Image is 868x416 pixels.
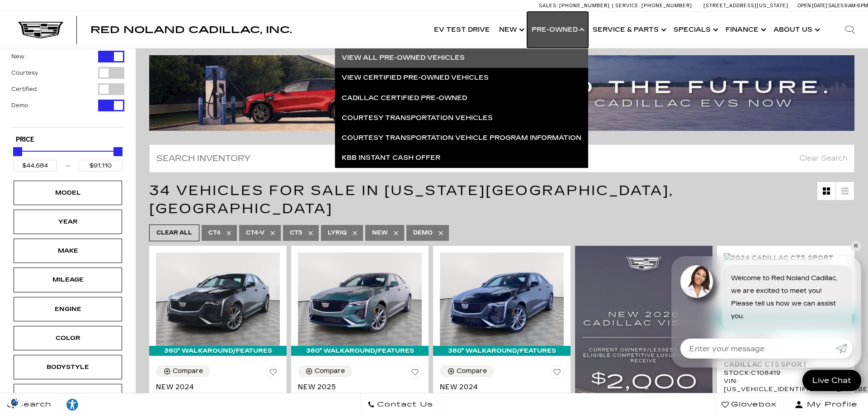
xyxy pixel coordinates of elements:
span: Contact Us [375,398,433,411]
span: New 2024 [440,383,557,392]
div: TrimTrim [14,384,122,408]
span: Cadillac CT4 Sport [440,392,557,401]
a: Contact Us [360,393,440,416]
h5: Price [16,136,120,144]
a: New [495,12,527,48]
div: Explore your accessibility options [59,398,86,411]
img: ev-blog-post-banners4 [149,55,854,131]
img: Agent profile photo [680,265,713,298]
div: Model [45,188,90,198]
div: Engine [45,304,90,314]
span: CT5 [290,227,302,239]
div: 360° WalkAround/Features [149,346,287,356]
span: New 2025 [298,383,415,392]
div: Maximum Price [113,147,123,156]
a: Service & Parts [588,12,669,48]
button: Open user profile menu [784,393,868,416]
a: Glovebox [714,393,784,416]
a: Explore your accessibility options [59,393,86,416]
div: Mileage [45,275,90,285]
div: 360° WalkAround/Features [291,346,429,356]
a: Courtesy Transportation Vehicles [335,108,588,128]
a: Courtesy Transportation Vehicle Program Information [335,128,588,148]
span: CT4-V [246,227,264,239]
span: 9 AM-6 PM [844,3,868,9]
img: Opt-Out Icon [5,397,25,407]
span: My Profile [803,398,858,411]
span: [PHONE_NUMBER] [559,3,610,9]
span: LYRIQ [328,227,347,239]
input: Search Inventory [149,144,854,172]
span: Demo [413,227,433,239]
img: 2025 Cadillac CT4 Sport [298,253,422,346]
a: New 2024Cadillac CT4 Sport [440,383,564,401]
a: KBB Instant Cash Offer [335,148,588,167]
div: Price [13,144,123,172]
a: Finance [721,12,769,48]
div: Trim [45,391,90,401]
a: [STREET_ADDRESS][US_STATE] [703,3,788,9]
a: New 2025Cadillac CT4 Sport [298,383,422,401]
label: New [11,52,24,61]
img: 2024 Cadillac CT4 Sport [440,253,564,346]
div: Filter by Vehicle Type [11,51,124,127]
a: Specials [669,12,721,48]
div: Compare [173,367,203,375]
div: Make [45,246,90,256]
a: Service: [PHONE_NUMBER] [612,3,694,8]
span: New [372,227,388,239]
a: Cadillac Certified Pre-Owned [335,88,588,108]
div: Stock : C108419 [724,369,848,377]
span: Cadillac CT4 Sport [156,392,273,401]
div: Year [45,217,90,227]
span: 34 Vehicles for Sale in [US_STATE][GEOGRAPHIC_DATA], [GEOGRAPHIC_DATA] [149,182,674,217]
div: MileageMileage [14,268,122,292]
button: Compare Vehicle [298,365,352,377]
div: VIN: [US_VEHICLE_IDENTIFICATION_NUMBER] [724,377,848,393]
div: Compare [457,367,487,375]
span: New 2024 [156,383,273,392]
div: EngineEngine [14,297,122,321]
a: Pre-Owned [527,12,588,48]
input: Enter your message [680,339,836,359]
span: CT4 [208,227,221,239]
section: Click to Open Cookie Consent Modal [5,397,25,407]
input: Minimum [13,160,57,172]
button: Save Vehicle [266,365,280,383]
span: Live Chat [808,375,856,386]
a: About Us [769,12,823,48]
div: Welcome to Red Noland Cadillac, we are excited to meet you! Please tell us how we can assist you. [722,265,852,330]
a: Sales: [PHONE_NUMBER] [539,3,612,8]
div: ColorColor [14,326,122,350]
button: Save Vehicle [408,365,422,383]
span: Glovebox [729,398,777,411]
div: YearYear [14,210,122,234]
div: 360° WalkAround/Features [433,346,571,356]
div: Color [45,333,90,343]
button: Compare Vehicle [156,365,210,377]
a: View Certified Pre-Owned Vehicles [335,68,588,88]
span: Red Noland Cadillac, Inc. [90,24,292,35]
a: Cadillac Dark Logo with Cadillac White Text [18,21,63,38]
div: Bodystyle [45,362,90,372]
a: View All Pre-Owned Vehicles [335,48,588,68]
div: ModelModel [14,181,122,205]
button: Compare Vehicle [440,365,494,377]
img: 2024 Cadillac CT5 Sport [724,253,834,263]
a: Red Noland Cadillac, Inc. [90,25,292,34]
label: Demo [11,101,28,110]
span: Cadillac CT4 Sport [298,392,415,401]
span: Sales: [539,3,558,9]
a: Submit [836,339,852,359]
span: Clear All [156,227,192,239]
img: 2024 Cadillac CT4 Sport [156,253,280,346]
span: Sales: [828,3,844,9]
a: EV Test Drive [429,12,495,48]
span: [PHONE_NUMBER] [642,3,692,9]
div: Minimum Price [13,147,22,156]
button: Save Vehicle [550,365,564,383]
a: Live Chat [802,370,861,391]
span: Service: [615,3,640,9]
div: BodystyleBodystyle [14,355,122,379]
